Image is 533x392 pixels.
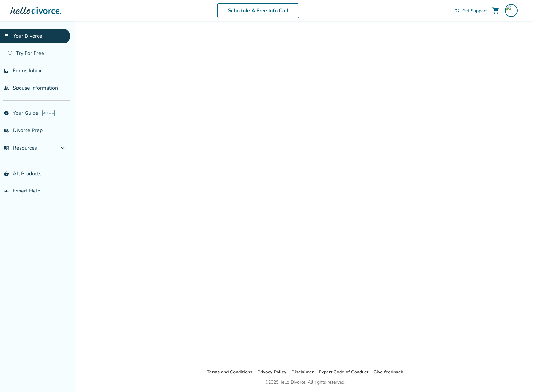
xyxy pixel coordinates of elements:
[59,144,67,152] span: expand_more
[4,85,9,90] span: people
[455,8,487,14] a: phone_in_talkGet Support
[4,111,9,116] span: explore
[4,128,9,133] span: list_alt_check
[462,8,487,14] span: Get Support
[217,3,299,18] a: Schedule A Free Info Call
[265,379,345,386] div: © 2025 Hello Divorce. All rights reserved.
[4,188,9,193] span: groups
[319,369,368,375] a: Expert Code of Conduct
[373,368,403,376] li: Give feedback
[455,8,460,13] span: phone_in_talk
[505,4,518,17] img: gomacs@gmail.com
[257,369,286,375] a: Privacy Policy
[4,171,9,176] span: shopping_basket
[13,67,41,74] span: Forms Inbox
[291,368,314,376] li: Disclaimer
[4,68,9,73] span: inbox
[4,145,37,152] span: Resources
[492,7,500,14] span: shopping_cart
[4,145,9,151] span: menu_book
[42,110,55,116] span: AI beta
[4,34,9,39] span: flag_2
[207,369,252,375] a: Terms and Conditions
